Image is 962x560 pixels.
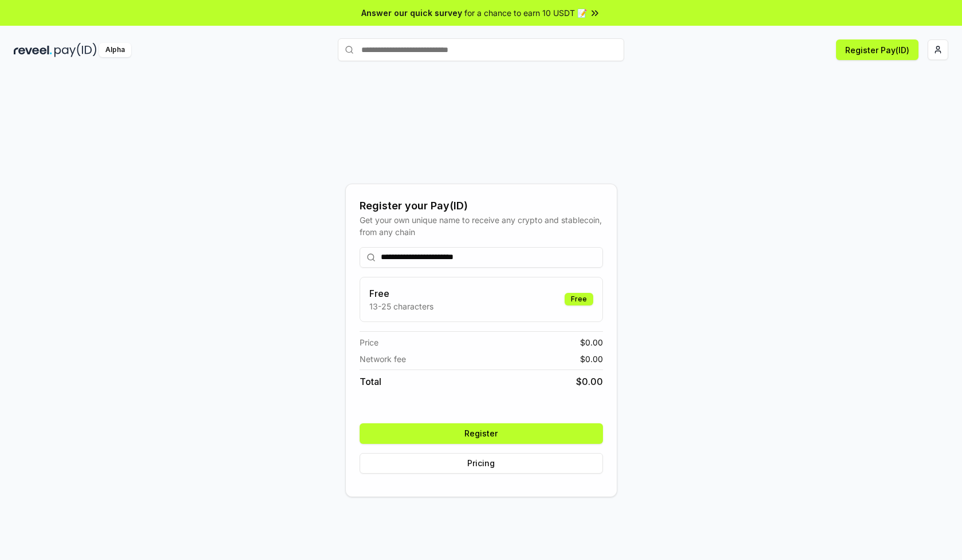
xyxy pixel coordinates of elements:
span: Price [360,336,379,348]
span: Total [360,375,381,388]
button: Register [360,423,603,444]
div: Register your Pay(ID) [360,198,603,214]
button: Pricing [360,453,603,474]
p: 13-25 characters [369,300,433,312]
span: $ 0.00 [580,336,603,348]
span: $ 0.00 [580,353,603,365]
span: $ 0.00 [576,375,603,388]
div: Get your own unique name to receive any crypto and stablecoin, from any chain [360,214,603,238]
span: Answer our quick survey [361,7,462,19]
button: Register Pay(ID) [836,39,918,60]
span: for a chance to earn 10 USDT 📝 [464,7,587,19]
span: Network fee [360,353,406,365]
div: Free [565,293,593,305]
img: pay_id [54,43,97,57]
div: Alpha [99,43,131,57]
img: reveel_dark [14,43,52,57]
h3: Free [369,287,433,300]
